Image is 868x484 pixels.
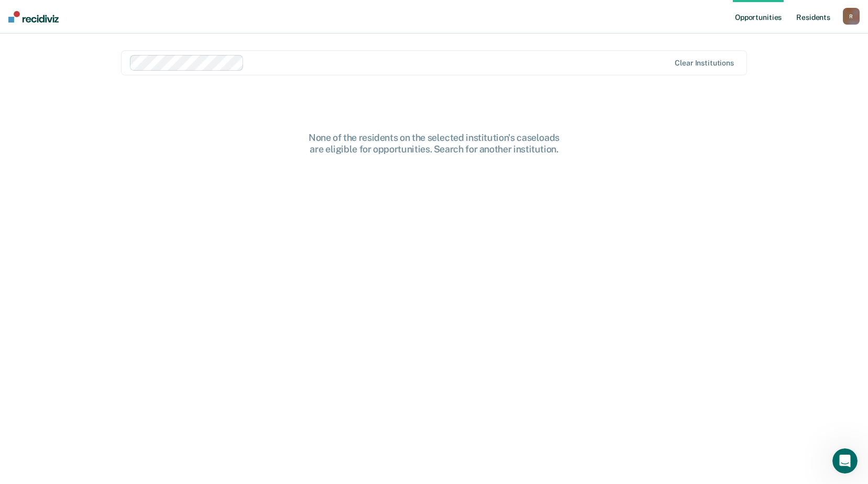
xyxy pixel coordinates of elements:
button: R [843,8,860,25]
iframe: Intercom live chat [832,448,858,474]
div: None of the residents on the selected institution's caseloads are eligible for opportunities. Sea... [267,132,602,155]
div: Clear institutions [675,59,734,68]
img: Recidiviz [8,11,59,23]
